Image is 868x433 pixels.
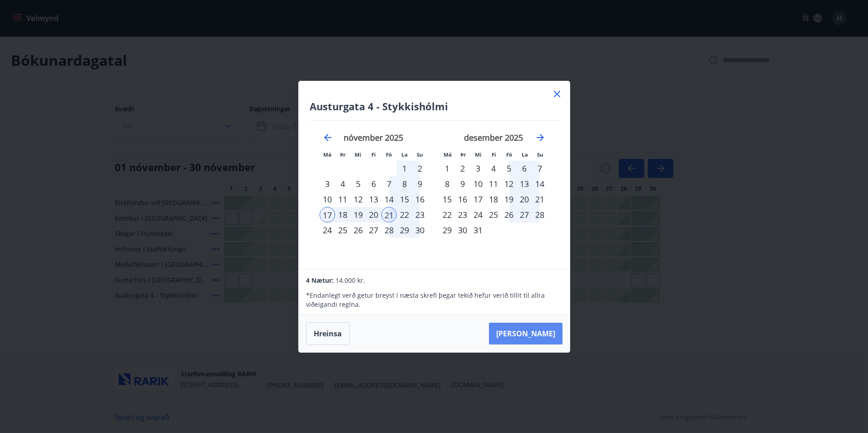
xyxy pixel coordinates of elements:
[381,176,397,192] div: 7
[470,161,486,176] div: 3
[517,207,532,222] td: Choose laugardagur, 27. desember 2025 as your check-in date. It’s available.
[455,161,470,176] td: Choose þriðjudagur, 2. desember 2025 as your check-in date. It’s available.
[486,161,501,176] div: 4
[350,176,366,192] div: 5
[366,192,381,207] div: 13
[412,176,428,192] td: Choose sunnudagur, 9. nóvember 2025 as your check-in date. It’s available.
[350,192,366,207] div: 12
[381,207,397,222] div: 21
[320,192,335,207] td: Choose mánudagur, 10. nóvember 2025 as your check-in date. It’s available.
[501,161,517,176] td: Choose föstudagur, 5. desember 2025 as your check-in date. It’s available.
[320,222,335,238] div: 24
[335,192,350,207] div: 11
[439,192,455,207] td: Choose mánudagur, 15. desember 2025 as your check-in date. It’s available.
[532,207,547,222] td: Choose sunnudagur, 28. desember 2025 as your check-in date. It’s available.
[397,222,412,238] td: Choose laugardagur, 29. nóvember 2025 as your check-in date. It’s available.
[486,192,501,207] div: 18
[455,207,470,222] div: 23
[397,176,412,192] div: 8
[366,207,381,222] td: Selected. fimmtudagur, 20. nóvember 2025
[366,207,381,222] div: 20
[439,222,455,238] td: Choose mánudagur, 29. desember 2025 as your check-in date. It’s available.
[501,207,517,222] div: 26
[397,176,412,192] td: Choose laugardagur, 8. nóvember 2025 as your check-in date. It’s available.
[412,161,428,176] div: 2
[397,207,412,222] td: Choose laugardagur, 22. nóvember 2025 as your check-in date. It’s available.
[470,176,486,192] td: Choose miðvikudagur, 10. desember 2025 as your check-in date. It’s available.
[470,207,486,222] div: 24
[470,192,486,207] td: Choose miðvikudagur, 17. desember 2025 as your check-in date. It’s available.
[340,151,345,158] small: Þr
[486,176,501,192] td: Choose fimmtudagur, 11. desember 2025 as your check-in date. It’s available.
[320,192,335,207] div: 10
[306,276,334,285] span: 4 Nætur:
[412,192,428,207] div: 16
[455,176,470,192] div: 9
[492,151,496,158] small: Fi
[532,192,547,207] div: 21
[532,192,547,207] td: Choose sunnudagur, 21. desember 2025 as your check-in date. It’s available.
[455,192,470,207] td: Choose þriðjudagur, 16. desember 2025 as your check-in date. It’s available.
[366,192,381,207] td: Choose fimmtudagur, 13. nóvember 2025 as your check-in date. It’s available.
[397,207,412,222] div: 22
[417,151,423,158] small: Su
[320,176,335,192] td: Choose mánudagur, 3. nóvember 2025 as your check-in date. It’s available.
[320,176,335,192] div: 3
[366,176,381,192] div: 6
[412,207,428,222] td: Choose sunnudagur, 23. nóvember 2025 as your check-in date. It’s available.
[486,207,501,222] td: Choose fimmtudagur, 25. desember 2025 as your check-in date. It’s available.
[501,192,517,207] td: Choose föstudagur, 19. desember 2025 as your check-in date. It’s available.
[335,276,365,285] span: 14.000 kr.
[371,151,376,158] small: Fi
[350,222,366,238] td: Choose miðvikudagur, 26. nóvember 2025 as your check-in date. It’s available.
[517,161,532,176] td: Choose laugardagur, 6. desember 2025 as your check-in date. It’s available.
[355,151,361,158] small: Mi
[306,322,350,345] button: Hreinsa
[501,176,517,192] td: Choose föstudagur, 12. desember 2025 as your check-in date. It’s available.
[350,222,366,238] div: 26
[381,192,397,207] td: Choose föstudagur, 14. nóvember 2025 as your check-in date. It’s available.
[537,151,543,158] small: Su
[412,222,428,238] td: Choose sunnudagur, 30. nóvember 2025 as your check-in date. It’s available.
[397,192,412,207] div: 15
[381,207,397,222] td: Selected as end date. föstudagur, 21. nóvember 2025
[397,222,412,238] div: 29
[401,151,408,158] small: La
[366,222,381,238] td: Choose fimmtudagur, 27. nóvember 2025 as your check-in date. It’s available.
[532,161,547,176] td: Choose sunnudagur, 7. desember 2025 as your check-in date. It’s available.
[439,222,455,238] div: 29
[486,192,501,207] td: Choose fimmtudagur, 18. desember 2025 as your check-in date. It’s available.
[460,151,466,158] small: Þr
[381,192,397,207] div: 14
[350,207,366,222] div: 19
[310,99,559,113] h4: Austurgata 4 - Stykkishólmi
[535,132,546,143] div: Move forward to switch to the next month.
[335,176,350,192] td: Choose þriðjudagur, 4. nóvember 2025 as your check-in date. It’s available.
[335,207,350,222] div: 18
[470,176,486,192] div: 10
[501,192,517,207] div: 19
[455,222,470,238] div: 30
[501,176,517,192] div: 12
[464,132,523,143] strong: desember 2025
[532,207,547,222] div: 28
[439,176,455,192] div: 8
[470,222,486,238] td: Choose miðvikudagur, 31. desember 2025 as your check-in date. It’s available.
[470,192,486,207] div: 17
[335,176,350,192] div: 4
[344,132,403,143] strong: nóvember 2025
[517,207,532,222] div: 27
[439,207,455,222] td: Choose mánudagur, 22. desember 2025 as your check-in date. It’s available.
[320,207,335,222] td: Selected as start date. mánudagur, 17. nóvember 2025
[486,207,501,222] div: 25
[455,176,470,192] td: Choose þriðjudagur, 9. desember 2025 as your check-in date. It’s available.
[439,192,455,207] div: 15
[532,161,547,176] div: 7
[310,121,559,258] div: Calendar
[517,161,532,176] div: 6
[412,176,428,192] div: 9
[455,161,470,176] div: 2
[350,176,366,192] td: Choose miðvikudagur, 5. nóvember 2025 as your check-in date. It’s available.
[397,161,412,176] div: 1
[439,176,455,192] td: Choose mánudagur, 8. desember 2025 as your check-in date. It’s available.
